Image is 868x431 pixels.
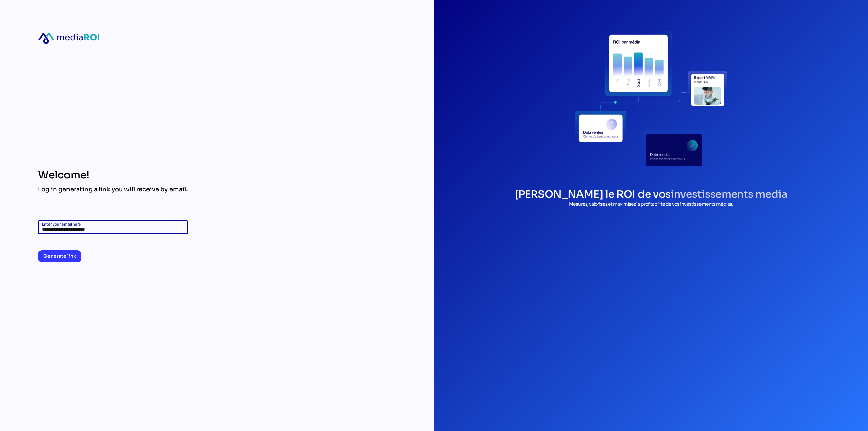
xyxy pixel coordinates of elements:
div: Log in generating a link you will receive by email. [38,185,188,193]
div: mediaroi [38,33,99,44]
div: Welcome! [38,169,188,181]
button: Generate link [38,250,81,262]
span: Generate link [43,252,76,260]
input: Enter your email here [42,220,184,234]
h1: [PERSON_NAME] le ROI de vos [515,188,787,201]
span: investissements media [671,188,787,201]
p: Mesurez, valorisez et maximisez la profitabilité de vos investissements médias. [515,201,787,208]
div: login [575,22,727,174]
